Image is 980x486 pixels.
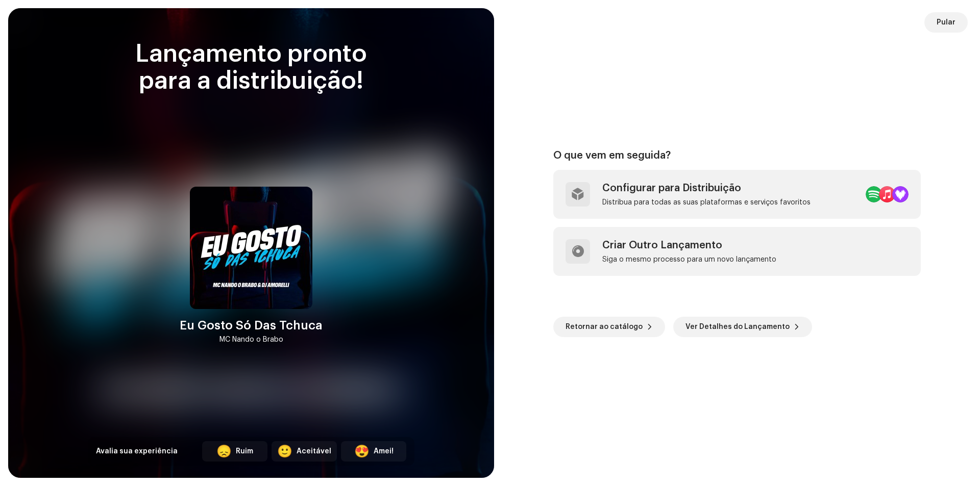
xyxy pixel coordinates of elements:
[673,317,812,337] button: Ver Detalhes do Lançamento
[219,334,283,346] div: MC Nando o Brabo
[180,317,323,334] div: Eu Gosto Só Das Tchuca
[374,446,394,457] div: Amei!
[924,12,968,33] button: Pular
[685,317,790,337] span: Ver Detalhes do Lançamento
[297,446,331,457] div: Aceitável
[937,12,955,33] span: Pular
[354,445,370,457] div: 😍
[96,448,178,455] span: Avalia sua experiência
[553,317,665,337] button: Retornar ao catálogo
[602,239,776,251] div: Criar Outro Lançamento
[602,182,811,194] div: Configurar para Distribuição
[553,170,921,219] re-a-post-create-item: Configurar para Distribuição
[88,41,414,95] div: Lançamento pronto para a distribuição!
[236,446,253,457] div: Ruim
[602,198,811,207] div: Distribua para todas as suas plataformas e serviços favoritos
[602,255,776,264] div: Siga o mesmo processo para um novo lançamento
[566,317,643,337] span: Retornar ao catálogo
[277,445,292,457] div: 🙂
[553,149,921,162] div: O que vem em seguida?
[216,445,232,457] div: 😞
[553,227,921,276] re-a-post-create-item: Criar Outro Lançamento
[190,187,312,309] img: 07221ca8-5fec-4fc4-a08c-966a4b636d8b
